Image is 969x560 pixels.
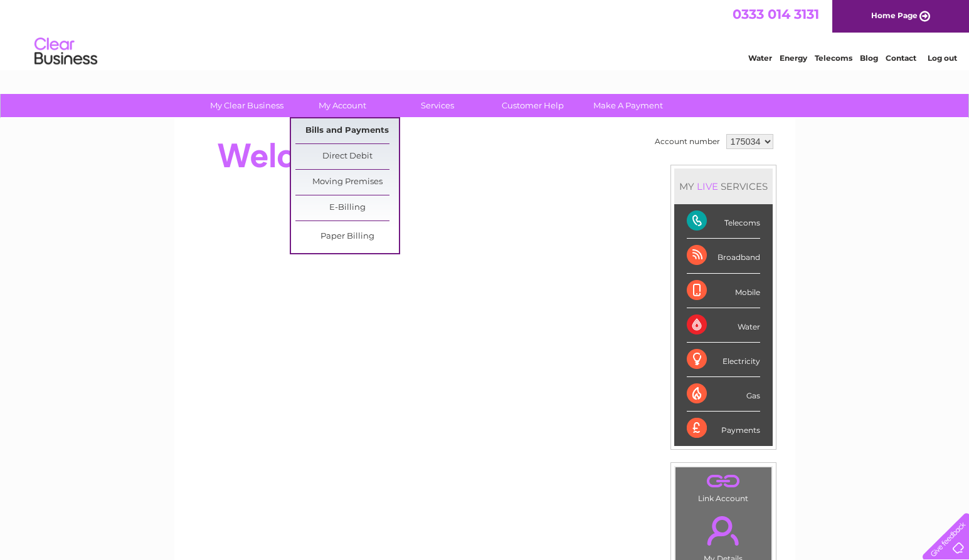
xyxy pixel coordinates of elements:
a: Contact [886,53,916,63]
div: Payments [687,412,760,445]
div: Mobile [687,274,760,308]
a: Paper Billing [295,224,399,249]
div: Electricity [687,343,760,377]
a: Blog [860,53,878,63]
a: Direct Debit [295,144,399,169]
div: Broadband [687,239,760,273]
a: Energy [780,53,807,63]
td: Link Account [675,467,772,506]
a: . [679,509,768,552]
a: . [679,470,768,492]
div: LIVE [694,180,721,192]
div: MY SERVICES [674,169,773,204]
a: Bills and Payments [295,118,399,143]
a: Customer Help [481,94,585,117]
td: Account number [652,131,723,152]
img: logo.png [34,33,98,71]
a: Moving Premises [295,170,399,195]
a: My Account [290,94,394,117]
div: Telecoms [687,204,760,239]
a: My Clear Business [195,94,299,117]
a: E-Billing [295,195,399,220]
div: Gas [687,377,760,412]
a: Log out [928,53,957,63]
a: Make A Payment [576,94,680,117]
a: Water [748,53,772,63]
div: Water [687,308,760,343]
a: 0333 014 3131 [733,6,819,22]
div: Clear Business is a trading name of Verastar Limited (registered in [GEOGRAPHIC_DATA] No. 3667643... [189,7,781,61]
a: Services [386,94,489,117]
a: Telecoms [815,53,852,63]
